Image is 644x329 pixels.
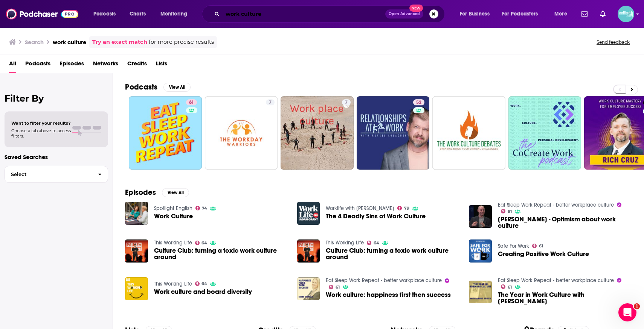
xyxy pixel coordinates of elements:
span: [PERSON_NAME] - Optimism about work culture [498,216,632,229]
span: Work culture and board diversity [154,289,252,295]
img: The 4 Deadly Sins of Work Culture [297,202,320,225]
a: Lists [156,57,167,73]
a: The Year in Work Culture with Andre Spicer [498,292,632,304]
button: open menu [155,8,197,20]
button: open menu [497,8,549,20]
button: Send feedback [594,39,632,45]
span: 64 [201,282,207,286]
div: Search podcasts, credits, & more... [209,5,452,23]
span: 61 [508,210,512,213]
a: Podchaser - Follow, Share and Rate Podcasts [6,7,78,21]
span: For Podcasters [502,9,538,19]
a: 64 [195,241,208,245]
span: More [554,9,567,19]
h2: Podcasts [125,82,157,92]
img: Creating Positive Work Culture [469,239,492,263]
h3: work culture [53,39,86,46]
a: Work culture: happiness first then success [326,292,451,298]
a: Charts [125,8,150,20]
a: Show notifications dropdown [597,8,609,20]
img: Adam Grant - Optimism about work culture [469,205,492,228]
a: Adam Grant - Optimism about work culture [498,216,632,229]
img: Culture Club: turning a toxic work culture around [125,239,148,263]
h2: Episodes [125,188,156,197]
button: open menu [455,8,499,20]
a: 7 [205,96,278,170]
a: 79 [397,206,409,210]
a: 7 [266,99,275,105]
a: Credits [127,57,147,73]
a: 7 [342,99,351,105]
a: 61 [329,285,340,289]
h3: Search [25,39,44,46]
img: The Year in Work Culture with Andre Spicer [469,281,492,304]
a: The 4 Deadly Sins of Work Culture [326,213,426,219]
iframe: Intercom live chat [618,303,636,321]
p: Saved Searches [5,153,108,161]
a: 61 [501,209,512,213]
span: Podcasts [93,9,116,19]
a: Networks [93,57,118,73]
span: 61 [189,99,194,107]
a: 61 [186,99,197,105]
span: 79 [404,207,409,210]
span: Choose a tab above to access filters. [11,128,71,139]
a: This Working Life [154,239,192,246]
a: Culture Club: turning a toxic work culture around [326,247,460,260]
a: Worklife with Adam Grant [326,205,394,212]
a: Eat Sleep Work Repeat - better workplace culture [498,277,614,284]
span: Select [5,172,92,177]
img: Culture Club: turning a toxic work culture around [297,239,320,263]
a: 74 [195,206,208,210]
img: User Profile [618,6,634,22]
span: 1 [634,303,640,309]
a: 61 [532,244,543,248]
a: Work Culture [154,213,193,219]
span: 52 [416,99,421,107]
span: 64 [201,241,207,245]
a: Episodes [60,57,84,73]
a: 52 [413,99,424,105]
h2: Filter By [5,93,108,104]
span: 7 [345,99,348,107]
a: This Working Life [154,281,192,287]
button: View All [162,188,189,197]
img: Work culture: happiness first then success [297,277,320,300]
span: New [409,5,423,12]
a: Creating Positive Work Culture [498,251,589,257]
button: open menu [549,8,577,20]
a: Work Culture [125,202,148,225]
span: Charts [130,9,146,19]
img: Work culture and board diversity [125,277,148,300]
button: open menu [88,8,125,20]
span: Open Advanced [389,12,420,16]
a: EpisodesView All [125,188,189,197]
a: 61 [501,284,512,289]
a: Show notifications dropdown [578,8,591,20]
a: Podcasts [25,57,50,73]
a: 64 [195,281,208,286]
a: 7 [281,96,354,170]
span: Want to filter your results? [11,120,71,126]
a: Eat Sleep Work Repeat - better workplace culture [498,202,614,208]
button: Show profile menu [618,6,634,22]
button: Select [5,166,108,183]
a: Eat Sleep Work Repeat - better workplace culture [326,277,442,284]
input: Search podcasts, credits, & more... [223,8,385,20]
span: For Business [460,9,490,19]
a: This Working Life [326,239,364,246]
a: PodcastsView All [125,82,191,92]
